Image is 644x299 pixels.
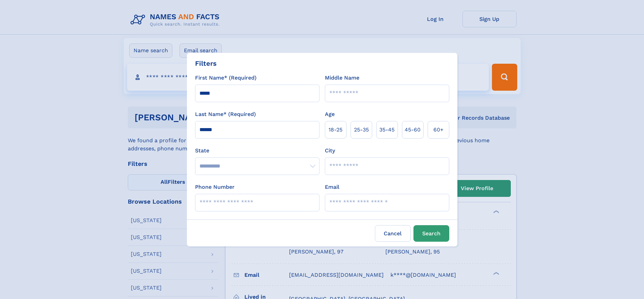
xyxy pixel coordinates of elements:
div: Filters [195,58,217,68]
label: State [195,147,319,155]
label: Phone Number [195,183,235,191]
label: Middle Name [325,74,359,82]
button: Search [413,225,449,242]
span: 25‑35 [354,126,369,134]
label: Email [325,183,339,191]
label: City [325,147,335,155]
span: 45‑60 [405,126,421,134]
label: First Name* (Required) [195,74,257,82]
span: 18‑25 [329,126,342,134]
label: Last Name* (Required) [195,110,256,118]
span: 60+ [433,126,444,134]
span: 35‑45 [379,126,395,134]
label: Age [325,110,335,118]
label: Cancel [375,225,411,242]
